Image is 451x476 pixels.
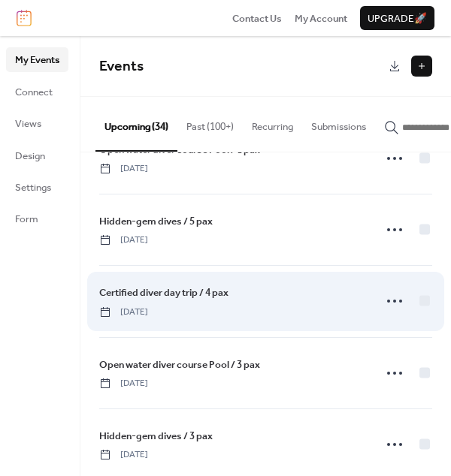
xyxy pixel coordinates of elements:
[99,448,148,462] span: [DATE]
[232,11,282,26] a: Contact Us
[99,53,144,80] span: Events
[177,97,243,149] button: Past (100+)
[6,175,68,199] a: Settings
[15,85,53,100] span: Connect
[6,206,68,230] a: Form
[360,6,434,30] button: Upgrade🚀
[99,377,148,390] span: [DATE]
[6,143,68,167] a: Design
[302,97,375,149] button: Submissions
[99,285,229,301] a: Certified diver day trip / 4 pax
[99,213,213,230] a: Hidden-gem dives / 5 pax
[99,285,229,300] span: Certified diver day trip / 4 pax
[99,162,148,176] span: [DATE]
[15,53,59,68] span: My Events
[99,357,260,373] a: Open water diver course Pool / 3 pax
[15,116,41,131] span: Views
[99,306,148,319] span: [DATE]
[6,47,68,71] a: My Events
[295,11,347,26] a: My Account
[15,212,38,227] span: Form
[99,429,213,444] span: Hidden-gem dives / 3 pax
[6,111,68,135] a: Views
[15,149,45,164] span: Design
[99,233,148,247] span: [DATE]
[99,428,213,444] a: Hidden-gem dives / 3 pax
[295,11,347,26] span: My Account
[99,357,260,372] span: Open water diver course Pool / 3 pax
[95,97,177,151] button: Upcoming (34)
[368,11,427,26] span: Upgrade 🚀
[243,97,302,149] button: Recurring
[15,180,51,195] span: Settings
[6,80,68,104] a: Connect
[17,10,32,26] img: logo
[232,11,282,26] span: Contact Us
